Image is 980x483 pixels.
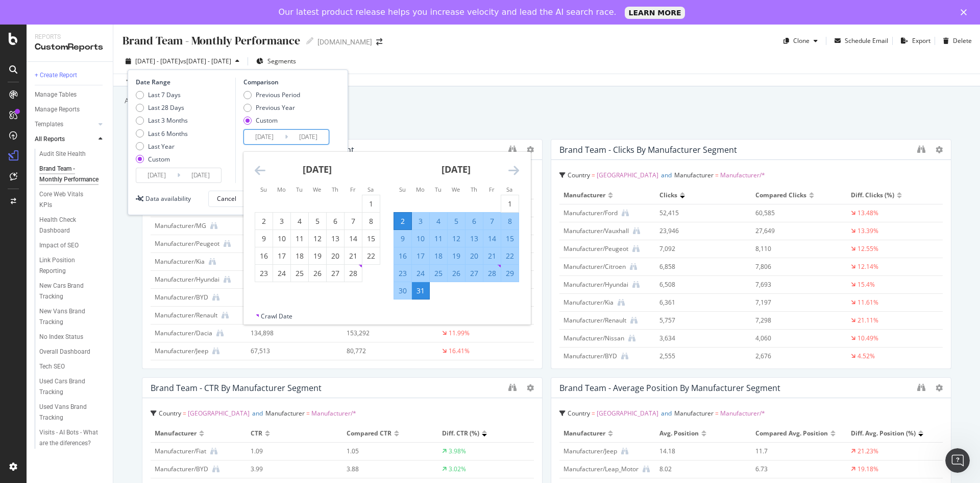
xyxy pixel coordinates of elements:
a: Manage Tables [35,89,106,100]
td: Choose Sunday, February 2, 2025 as your check-in date. It’s available. [255,213,273,230]
div: 4.52% [857,352,875,361]
div: 15 [362,234,380,244]
td: Selected. Tuesday, March 4, 2025 [429,213,447,230]
span: [GEOGRAPHIC_DATA] [188,409,250,418]
td: Selected. Friday, March 7, 2025 [483,213,501,230]
div: Brand Team - Clicks by Manufacturer Segment [559,145,737,155]
span: and [252,409,263,418]
div: 26 [309,268,326,279]
td: Selected. Tuesday, March 18, 2025 [429,247,447,265]
div: 24 [273,268,290,279]
div: Previous Year [243,103,300,112]
td: Choose Monday, February 24, 2025 as your check-in date. It’s available. [273,265,290,282]
div: 31 [412,286,429,296]
td: Selected. Monday, March 24, 2025 [411,265,429,282]
div: 134,898 [251,329,330,338]
span: Manufacturer/* [720,409,765,418]
div: Last Year [136,142,188,151]
div: Brand Team - Impressions by Manufacturer SegmentCountry = [GEOGRAPHIC_DATA]andManufacturer = Manu... [142,139,543,369]
td: Choose Saturday, February 15, 2025 as your check-in date. It’s available. [362,230,380,247]
div: 1 [501,199,519,209]
input: End Date [288,130,329,144]
div: Manufacturer/Vauxhall [563,226,629,236]
td: Selected as start date. Sunday, March 2, 2025 [394,213,411,230]
div: 7,092 [659,244,739,254]
div: Link Position Reporting [39,255,96,277]
span: Manufacturer [265,409,305,418]
div: Clone [793,36,810,45]
a: Core Web Vitals KPIs [39,189,106,211]
div: No Index Status [39,332,83,342]
div: 21.23% [857,447,878,456]
a: Impact of SEO [39,240,106,251]
div: Brand Team - Monthly Performance [39,164,100,185]
span: [GEOGRAPHIC_DATA] [597,409,658,418]
div: 6 [465,216,483,226]
div: 25 [291,268,308,279]
div: 15 [501,234,519,244]
span: = [592,171,595,179]
div: 10.49% [857,334,878,343]
div: + Create Report [35,70,77,81]
div: 28 [345,268,362,279]
div: Core Web Vitals KPIs [39,189,96,211]
button: Segments [252,53,300,70]
td: Choose Friday, February 14, 2025 as your check-in date. It’s available. [344,230,362,247]
td: Choose Wednesday, February 19, 2025 as your check-in date. It’s available. [308,247,326,265]
div: 16 [255,251,273,261]
td: Selected. Thursday, March 27, 2025 [465,265,483,282]
td: Selected. Thursday, March 20, 2025 [465,247,483,265]
div: New Cars Brand Tracking [39,281,97,302]
td: Selected. Saturday, March 22, 2025 [501,247,519,265]
span: [GEOGRAPHIC_DATA] [597,171,658,179]
div: 11.7 [755,447,835,456]
td: Choose Sunday, February 23, 2025 as your check-in date. It’s available. [255,265,273,282]
td: Choose Thursday, February 6, 2025 as your check-in date. It’s available. [326,213,344,230]
div: 6,508 [659,280,739,289]
td: Choose Wednesday, February 26, 2025 as your check-in date. It’s available. [308,265,326,282]
div: 6.73 [755,465,835,474]
div: 13 [465,234,483,244]
div: 28 [483,268,501,279]
div: 19 [448,251,465,261]
div: Cancel [217,194,236,203]
div: Close [961,9,971,15]
td: Selected. Monday, March 10, 2025 [411,230,429,247]
div: binoculars [917,145,925,153]
div: 13.39% [857,226,878,236]
a: New Cars Brand Tracking [39,281,106,302]
span: and [661,409,672,418]
span: CTR [251,429,262,438]
div: 27 [327,268,344,279]
span: Manufacturer [563,191,605,200]
div: Manufacturer/Peugeot [155,239,219,248]
div: 153,292 [347,329,426,338]
div: Manufacturer/BYD [155,465,208,474]
div: Previous Period [243,90,300,99]
div: 11 [430,234,447,244]
div: binoculars [508,145,517,153]
div: 17 [273,251,290,261]
div: 10 [273,234,290,244]
div: 52,415 [659,209,739,218]
div: Manufacturer/Nissan [563,334,624,343]
div: 16 [394,251,411,261]
td: Choose Tuesday, February 25, 2025 as your check-in date. It’s available. [290,265,308,282]
div: 22 [362,251,380,261]
td: Selected. Sunday, March 9, 2025 [394,230,411,247]
span: Manufacturer [155,429,197,438]
td: Choose Monday, February 10, 2025 as your check-in date. It’s available. [273,230,290,247]
td: Choose Sunday, February 9, 2025 as your check-in date. It’s available. [255,230,273,247]
div: 5 [448,216,465,226]
span: Clicks [659,191,677,200]
a: + Create Report [35,70,106,81]
td: Choose Saturday, February 22, 2025 as your check-in date. It’s available. [362,247,380,265]
td: Choose Monday, February 17, 2025 as your check-in date. It’s available. [273,247,290,265]
div: 23 [255,268,273,279]
div: 8 [501,216,519,226]
div: 7,693 [755,280,835,289]
td: Selected. Friday, March 28, 2025 [483,265,501,282]
iframe: Intercom live chat [945,448,970,473]
div: 7 [345,216,362,226]
td: Choose Tuesday, February 4, 2025 as your check-in date. It’s available. [290,213,308,230]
